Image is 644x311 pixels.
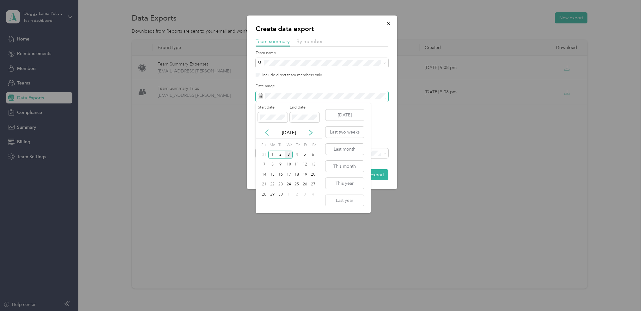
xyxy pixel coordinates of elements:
button: This year [325,178,364,189]
div: Th [295,141,301,150]
div: 4 [293,151,301,159]
div: Tu [277,141,283,150]
div: 4 [309,190,317,198]
button: This month [325,161,364,172]
label: Include direct team members only [260,72,322,78]
div: 20 [309,171,317,178]
iframe: Everlance-gr Chat Button Frame [609,276,644,311]
div: 10 [285,161,293,169]
div: Su [260,141,266,150]
div: 2 [293,190,301,198]
div: 18 [293,171,301,178]
div: 1 [268,151,276,159]
div: 11 [293,161,301,169]
div: 9 [276,161,285,169]
div: 14 [260,171,269,178]
button: Last month [325,144,364,155]
span: Team summary [256,38,290,44]
div: 30 [276,190,285,198]
label: Date range [256,84,388,89]
div: 2 [276,151,285,159]
div: 26 [301,181,309,189]
p: Create data export [256,24,388,33]
button: [DATE] [325,109,364,121]
div: 24 [285,181,293,189]
div: 3 [285,151,293,159]
div: 23 [276,181,285,189]
div: 5 [301,151,309,159]
div: 6 [309,151,317,159]
button: Last two weeks [325,127,364,138]
div: 29 [268,190,276,198]
div: Sa [311,141,317,150]
div: 31 [260,151,269,159]
div: 27 [309,181,317,189]
div: 19 [301,171,309,178]
label: Start date [258,105,288,110]
span: By member [296,38,323,44]
div: 3 [301,190,309,198]
div: 15 [268,171,276,178]
div: We [286,141,293,150]
div: Mo [268,141,275,150]
div: 7 [260,161,269,169]
label: End date [290,105,319,110]
button: Last year [325,195,364,206]
div: 21 [260,181,269,189]
div: 12 [301,161,309,169]
div: 22 [268,181,276,189]
div: 1 [285,190,293,198]
label: Team name [256,50,388,56]
div: 17 [285,171,293,178]
div: 28 [260,190,269,198]
div: 13 [309,161,317,169]
p: [DATE] [276,129,302,136]
div: 16 [276,171,285,178]
div: 8 [268,161,276,169]
div: 25 [293,181,301,189]
div: Fr [303,141,309,150]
